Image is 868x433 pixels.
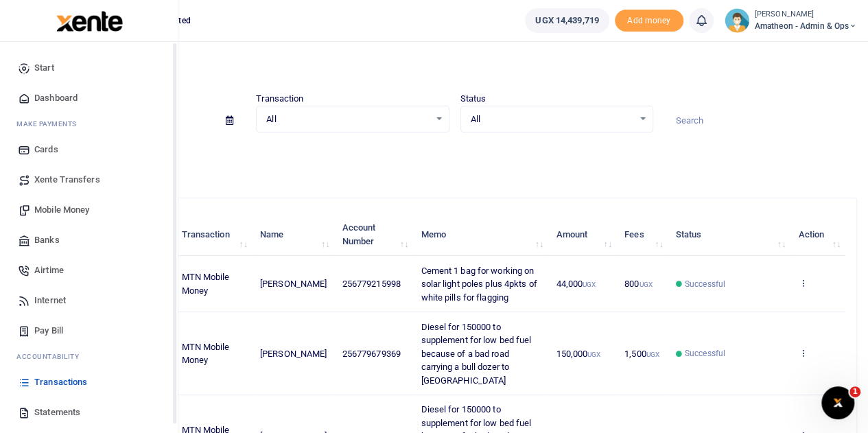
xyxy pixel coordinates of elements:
[260,279,327,289] span: [PERSON_NAME]
[535,14,598,27] span: UGX 14,439,719
[556,349,600,359] span: 150,000
[34,375,87,389] span: Transactions
[664,109,857,132] input: Search
[615,10,683,32] span: Add money
[34,143,58,156] span: Cards
[685,347,725,360] span: Successful
[174,213,252,256] th: Transaction: activate to sort column ascending
[668,213,791,256] th: Status: activate to sort column ascending
[725,8,857,33] a: profile-user [PERSON_NAME] Amatheon - Admin & Ops
[34,294,66,307] span: Internet
[421,322,531,386] span: Diesel for 150000 to supplement for low bed fuel because of a bad road carrying a bull dozer to [...
[34,264,64,277] span: Airtime
[11,285,167,316] a: Internet
[253,213,335,256] th: Name: activate to sort column ascending
[849,386,860,397] span: 1
[11,255,167,285] a: Airtime
[34,173,100,187] span: Xente Transfers
[615,14,683,25] a: Add money
[460,92,486,106] label: Status
[755,9,857,21] small: [PERSON_NAME]
[685,278,725,290] span: Successful
[334,213,413,256] th: Account Number: activate to sort column ascending
[615,10,683,32] li: Toup your wallet
[525,8,609,33] a: UGX 14,439,719
[260,349,327,359] span: [PERSON_NAME]
[755,20,857,32] span: Amatheon - Admin & Ops
[11,367,167,397] a: Transactions
[52,149,857,163] p: Download
[23,119,77,129] span: ake Payments
[587,351,600,358] small: UGX
[583,281,596,288] small: UGX
[27,351,79,362] span: countability
[266,113,429,126] span: All
[548,213,617,256] th: Amount: activate to sort column ascending
[11,225,167,255] a: Banks
[342,349,401,359] span: 256779679369
[821,386,854,419] iframe: Intercom live chat
[11,134,167,165] a: Cards
[646,351,659,358] small: UGX
[11,113,167,134] li: M
[181,272,229,296] span: MTN Mobile Money
[34,91,78,105] span: Dashboard
[11,165,167,195] a: Xente Transfers
[55,15,123,25] a: logo-small logo-large logo-large
[34,203,89,217] span: Mobile Money
[11,195,167,225] a: Mobile Money
[556,279,596,289] span: 44,000
[11,83,167,113] a: Dashboard
[256,92,303,106] label: Transaction
[624,279,653,289] span: 800
[725,8,749,33] img: profile-user
[52,59,857,74] h4: Transactions
[11,316,167,346] a: Pay Bill
[34,324,63,338] span: Pay Bill
[471,113,633,126] span: All
[11,397,167,428] a: Statements
[11,53,167,83] a: Start
[617,213,668,256] th: Fees: activate to sort column ascending
[11,346,167,367] li: Ac
[519,8,614,33] li: Wallet ballance
[639,281,652,288] small: UGX
[624,349,659,359] span: 1,500
[413,213,548,256] th: Memo: activate to sort column ascending
[421,266,537,303] span: Cement 1 bag for working on solar light poles plus 4pkts of white pills for flagging
[181,342,229,366] span: MTN Mobile Money
[34,406,80,419] span: Statements
[34,61,54,75] span: Start
[34,233,60,247] span: Banks
[790,213,845,256] th: Action: activate to sort column ascending
[342,279,401,289] span: 256779215998
[56,11,123,32] img: logo-large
